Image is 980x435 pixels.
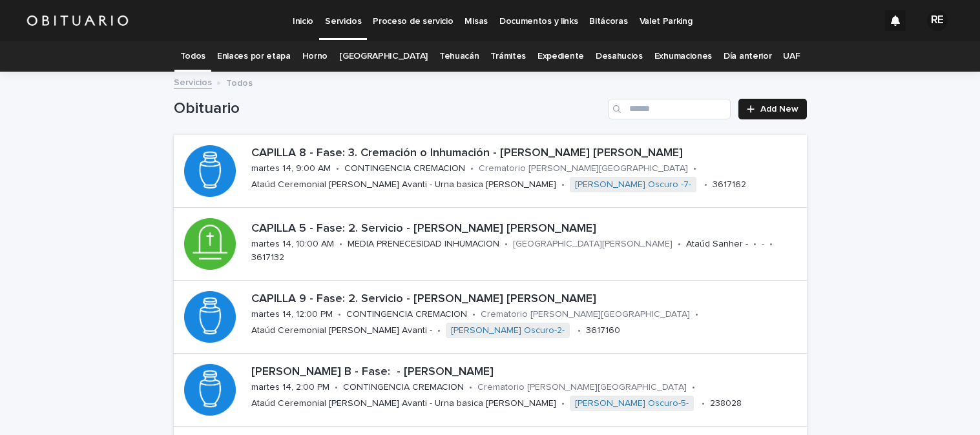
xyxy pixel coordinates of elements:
a: [GEOGRAPHIC_DATA] [339,41,428,72]
p: Ataúd Sanher - [686,239,748,250]
a: Expediente [537,41,584,72]
input: Search [608,99,731,119]
p: CONTINGENCIA CREMACION [343,382,464,393]
p: • [339,239,342,250]
a: Add New [738,99,806,119]
p: Crematorio [PERSON_NAME][GEOGRAPHIC_DATA] [479,163,688,174]
a: Trámites [490,41,526,72]
a: [PERSON_NAME] Oscuro -7- [575,179,691,190]
a: Exhumaciones [654,41,712,72]
a: Horno [302,41,328,72]
p: CONTINGENCIA CREMACION [346,309,467,320]
p: Ataúd Ceremonial [PERSON_NAME] Avanti - Urna basica [PERSON_NAME] [251,398,556,409]
p: • [702,398,705,409]
p: Ataúd Ceremonial [PERSON_NAME] Avanti - Urna basica [PERSON_NAME] [251,179,556,190]
a: [PERSON_NAME] Oscuro-5- [575,398,689,409]
p: • [695,309,698,320]
p: • [338,309,341,320]
a: CAPILLA 9 - Fase: 2. Servicio - [PERSON_NAME] [PERSON_NAME]martes 14, 12:00 PM•CONTINGENCIA CREMA... [174,281,807,354]
p: MEDIA PRENECESIDAD INHUMACION [348,239,499,250]
a: Servicios [174,74,212,89]
p: CAPILLA 5 - Fase: 2. Servicio - [PERSON_NAME] [PERSON_NAME] [251,222,802,236]
p: • [692,382,695,393]
p: • [336,163,339,174]
p: [PERSON_NAME] B - Fase: - [PERSON_NAME] [251,365,802,379]
a: UAF [783,41,800,72]
p: • [753,239,756,250]
p: 3617162 [713,179,746,190]
p: Crematorio [PERSON_NAME][GEOGRAPHIC_DATA] [481,309,690,320]
p: CONTINGENCIA CREMACION [344,163,465,174]
p: 3617160 [586,325,620,336]
p: 3617132 [251,252,284,263]
p: • [472,309,475,320]
p: • [470,163,474,174]
div: RE [927,10,948,31]
p: CAPILLA 8 - Fase: 3. Cremación o Inhumación - [PERSON_NAME] [PERSON_NAME] [251,147,802,161]
p: [GEOGRAPHIC_DATA][PERSON_NAME] [513,239,672,250]
p: • [335,382,338,393]
img: HUM7g2VNRLqGMmR9WVqf [26,8,129,34]
p: Ataúd Ceremonial [PERSON_NAME] Avanti - [251,325,432,336]
p: • [578,325,581,336]
a: CAPILLA 5 - Fase: 2. Servicio - [PERSON_NAME] [PERSON_NAME]martes 14, 10:00 AM•MEDIA PRENECESIDAD... [174,208,807,281]
p: - [762,239,764,250]
p: Crematorio [PERSON_NAME][GEOGRAPHIC_DATA] [477,382,687,393]
p: • [704,179,707,190]
a: Tehuacán [439,41,479,72]
span: Add New [760,105,798,114]
p: • [561,398,565,409]
p: • [437,325,441,336]
a: [PERSON_NAME] Oscuro-2- [451,325,565,336]
p: • [769,239,773,250]
a: CAPILLA 8 - Fase: 3. Cremación o Inhumación - [PERSON_NAME] [PERSON_NAME]martes 14, 9:00 AM•CONTI... [174,135,807,208]
p: martes 14, 9:00 AM [251,163,331,174]
p: • [561,179,565,190]
p: • [469,382,472,393]
p: martes 14, 2:00 PM [251,382,329,393]
p: martes 14, 10:00 AM [251,239,334,250]
a: [PERSON_NAME] B - Fase: - [PERSON_NAME]martes 14, 2:00 PM•CONTINGENCIA CREMACION•Crematorio [PERS... [174,354,807,427]
a: Todos [180,41,205,72]
h1: Obituario [174,99,603,118]
a: Desahucios [596,41,643,72]
p: CAPILLA 9 - Fase: 2. Servicio - [PERSON_NAME] [PERSON_NAME] [251,292,802,307]
a: Enlaces por etapa [217,41,291,72]
p: martes 14, 12:00 PM [251,309,333,320]
p: Todos [226,75,253,89]
p: • [693,163,696,174]
p: • [678,239,681,250]
a: Día anterior [724,41,771,72]
p: 238028 [710,398,742,409]
p: • [505,239,508,250]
